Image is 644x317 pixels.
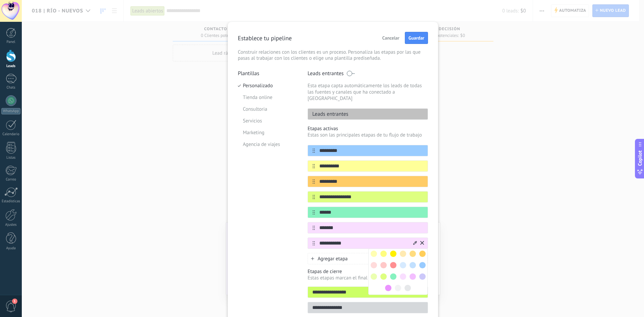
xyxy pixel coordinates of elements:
[308,132,428,138] p: Estas son las principales etapas de tu flujo de trabajo
[409,36,424,40] span: Guardar
[1,108,20,114] div: WhatsApp
[1,64,21,68] div: Leads
[238,70,298,77] p: Plantillas
[238,103,298,115] li: Consultoria
[238,127,298,139] li: Marketing
[1,199,21,204] div: Estadísticas
[308,83,428,102] p: Esta etapa capta automáticamente los leads de todas las fuentes y canales que ha conectado a [GEO...
[1,223,21,227] div: Ajustes
[308,125,428,132] p: Etapas activas
[382,36,399,40] span: Cancelar
[308,111,348,117] p: Leads entrantes
[1,156,21,160] div: Listas
[238,34,292,42] p: Establece tu pipeline
[308,70,344,77] p: Leads entrantes
[1,86,21,90] div: Chats
[12,299,17,304] span: 1
[1,132,21,137] div: Calendario
[637,150,643,166] span: Copilot
[308,268,428,275] p: Etapas de cierre
[238,139,298,150] li: Agencia de viajes
[1,177,21,182] div: Correo
[308,275,428,281] p: Estas etapas marcan el final de tu flujo de trabajo
[1,40,21,44] div: Panel
[238,49,428,61] p: Construir relaciones con los clientes es un proceso. Personaliza las etapas por las que pasas al ...
[405,32,428,44] button: Guardar
[238,115,298,127] li: Servicios
[379,33,402,43] button: Cancelar
[238,92,298,103] li: Tienda online
[1,246,21,251] div: Ayuda
[318,256,348,262] span: Agregar etapa
[238,80,298,92] li: Personalizado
